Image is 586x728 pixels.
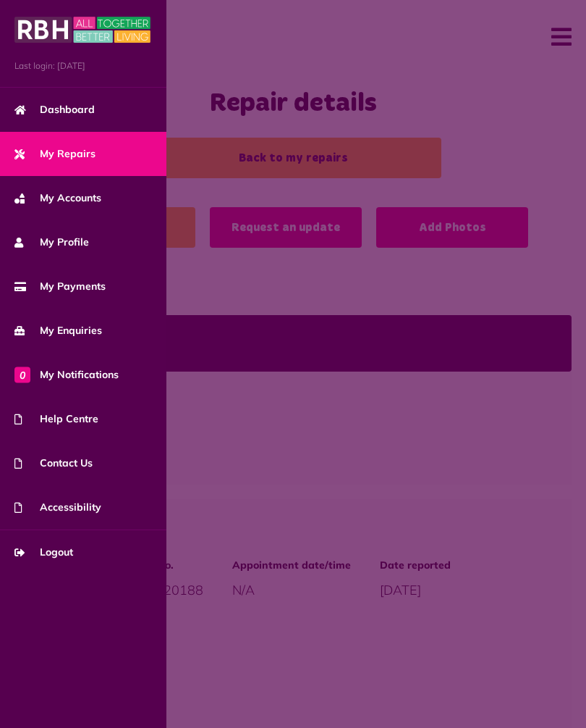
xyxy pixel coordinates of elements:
[14,545,73,560] span: Logout
[14,367,30,382] span: 0
[14,191,101,206] span: My Accounts
[14,235,89,250] span: My Profile
[14,14,150,45] img: MyRBH
[14,59,152,72] span: Last login: [DATE]
[14,411,98,427] span: Help Centre
[14,367,119,382] span: My Notifications
[14,279,106,294] span: My Payments
[14,146,95,162] span: My Repairs
[14,102,95,117] span: Dashboard
[14,500,101,515] span: Accessibility
[14,323,102,338] span: My Enquiries
[14,456,93,471] span: Contact Us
